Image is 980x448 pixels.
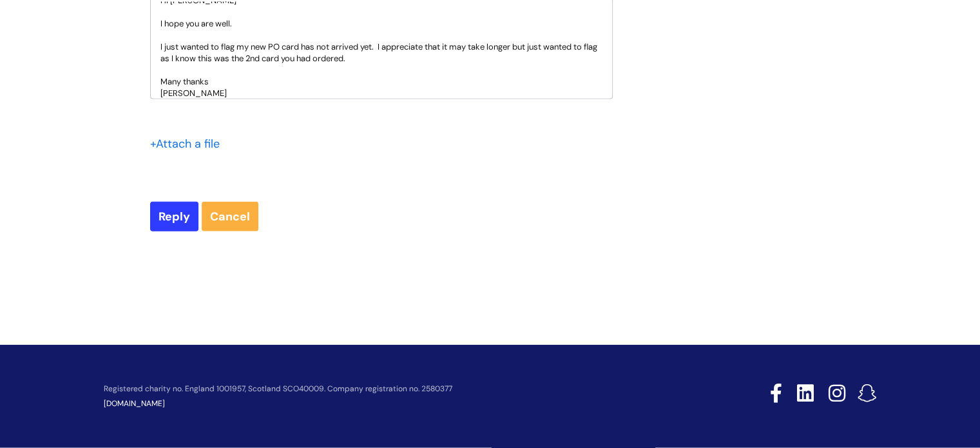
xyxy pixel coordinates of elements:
[160,88,602,99] p: [PERSON_NAME]
[160,41,602,64] p: I just wanted to flag my new PO card has not arrived yet. I appreciate that it may take longer bu...
[150,133,227,154] div: Attach a file
[150,202,198,231] input: Reply
[104,385,678,393] p: Registered charity no. England 1001957, Scotland SCO40009. Company registration no. 2580377
[160,18,602,30] p: I hope you are well.
[160,76,602,88] p: Many thanks
[202,202,258,231] a: Cancel
[104,398,165,409] a: [DOMAIN_NAME]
